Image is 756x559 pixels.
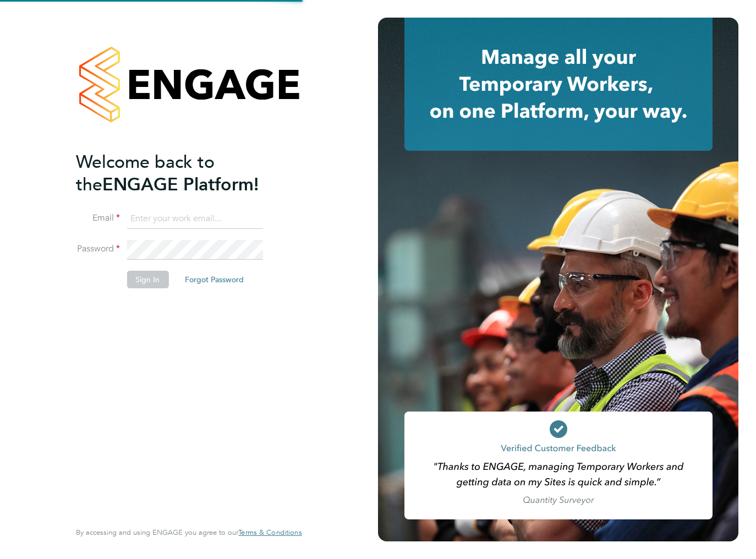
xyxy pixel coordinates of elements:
[127,271,168,288] button: Sign In
[76,212,120,224] label: Email
[76,243,120,255] label: Password
[76,151,291,196] h2: ENGAGE Platform!
[238,528,302,537] a: Terms & Conditions
[176,271,253,288] button: Forgot Password
[127,209,262,229] input: Enter your work email...
[76,528,302,537] span: By accessing and using ENGAGE you agree to our
[76,151,215,195] span: Welcome back to the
